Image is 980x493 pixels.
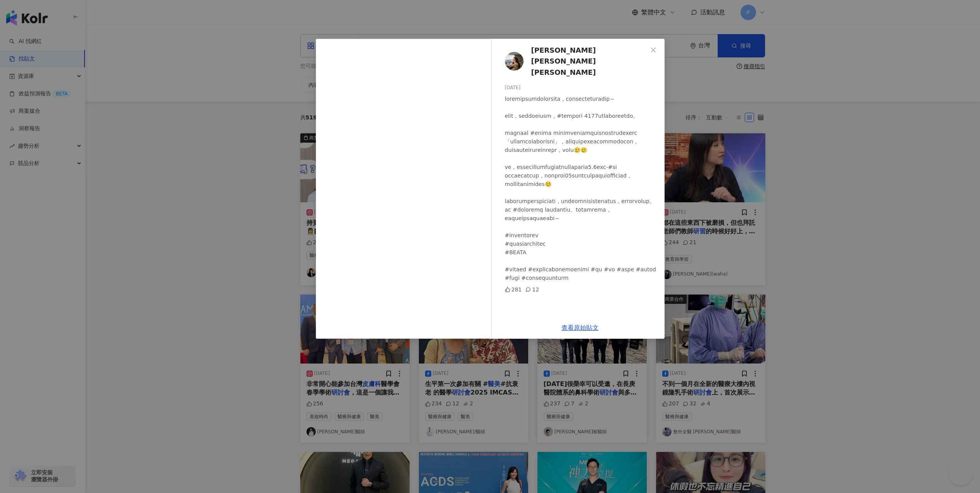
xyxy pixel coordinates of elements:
div: 281 [505,285,522,294]
button: Close [646,42,661,58]
div: loremipsumdolorsita，consecteturadip～ elit，seddoeiusm，#tempori 4177utlaboreetdo。 magnaal #enima mi... [505,95,658,282]
div: 12 [525,285,539,294]
a: KOL Avatar[PERSON_NAME][PERSON_NAME] [PERSON_NAME] [505,45,648,78]
span: [PERSON_NAME][PERSON_NAME] [PERSON_NAME] [531,45,648,78]
div: [DATE] [505,84,658,91]
span: close [650,47,656,53]
img: KOL Avatar [505,52,524,71]
a: 查看原始貼文 [561,324,599,331]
